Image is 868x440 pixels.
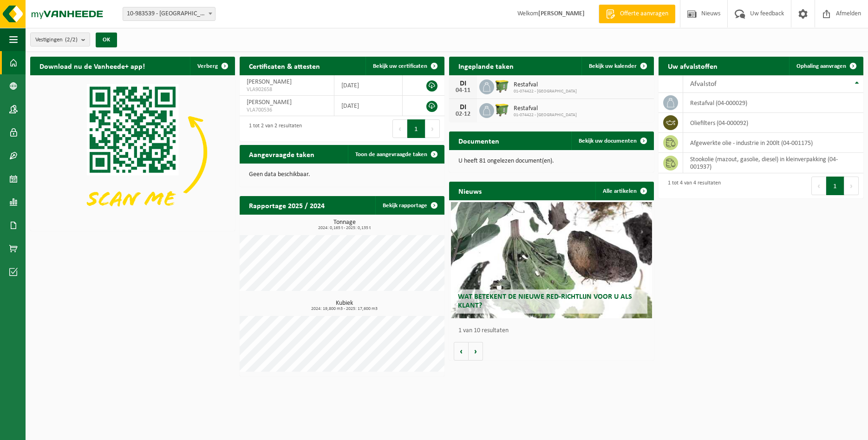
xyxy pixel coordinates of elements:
[811,177,826,195] button: Previous
[247,86,327,93] span: VLA902658
[514,89,577,94] span: 01-074422 - [GEOGRAPHIC_DATA]
[244,307,444,311] span: 2024: 19,800 m3 - 2025: 17,600 m3
[589,63,637,69] span: Bekijk uw kalender
[451,202,652,318] a: Wat betekent de nieuwe RED-richtlijn voor u als klant?
[844,177,859,195] button: Next
[240,196,334,214] h2: Rapportage 2025 / 2024
[683,153,863,173] td: stookolie (mazout, gasolie, diesel) in kleinverpakking (04-001937)
[454,104,472,111] div: DI
[796,63,846,69] span: Ophaling aanvragen
[355,151,427,158] span: Toon de aangevraagde taken
[123,7,215,21] span: 10-983539 - LINOVIK - WERVIK
[449,182,491,200] h2: Nieuws
[454,342,469,361] button: Vorige
[365,57,444,75] a: Bekijk uw certificaten
[30,75,235,229] img: Download de VHEPlus App
[35,33,78,47] span: Vestigingen
[96,33,117,47] button: OK
[454,80,472,87] div: DI
[595,182,653,200] a: Alle artikelen
[514,81,577,89] span: Restafval
[514,105,577,112] span: Restafval
[247,79,292,85] span: [PERSON_NAME]
[249,171,435,178] p: Geen data beschikbaar.
[30,57,154,75] h2: Download nu de Vanheede+ app!
[571,131,653,150] a: Bekijk uw documenten
[581,57,653,75] a: Bekijk uw kalender
[789,57,862,75] a: Ophaling aanvragen
[240,145,324,163] h2: Aangevraagde taken
[348,145,444,164] a: Toon de aangevraagde taken
[244,118,302,139] div: 1 tot 2 van 2 resultaten
[190,57,234,75] button: Verberg
[392,119,407,138] button: Previous
[663,176,721,196] div: 1 tot 4 van 4 resultaten
[458,293,632,309] span: Wat betekent de nieuwe RED-richtlijn voor u als klant?
[244,219,444,230] h3: Tonnage
[659,57,727,75] h2: Uw afvalstoffen
[244,300,444,311] h3: Kubiek
[458,328,649,334] p: 1 van 10 resultaten
[538,10,585,17] strong: [PERSON_NAME]
[197,63,218,69] span: Verberg
[247,99,292,106] span: [PERSON_NAME]
[599,5,675,23] a: Offerte aanvragen
[514,112,577,118] span: 01-074422 - [GEOGRAPHIC_DATA]
[683,133,863,153] td: afgewerkte olie - industrie in 200lt (04-001175)
[690,80,717,88] span: Afvalstof
[30,33,90,46] button: Vestigingen(2/2)
[458,158,645,164] p: U heeft 81 ongelezen document(en).
[494,102,510,118] img: WB-1100-HPE-GN-50
[240,57,329,75] h2: Certificaten & attesten
[618,9,671,19] span: Offerte aanvragen
[826,177,844,195] button: 1
[425,119,440,138] button: Next
[683,93,863,113] td: restafval (04-000029)
[244,226,444,230] span: 2024: 0,165 t - 2025: 0,135 t
[247,106,327,114] span: VLA700536
[334,96,403,116] td: [DATE]
[454,111,472,118] div: 02-12
[407,119,425,138] button: 1
[449,131,509,150] h2: Documenten
[449,57,523,75] h2: Ingeplande taken
[469,342,483,361] button: Volgende
[334,75,403,96] td: [DATE]
[123,7,215,20] span: 10-983539 - LINOVIK - WERVIK
[579,138,637,144] span: Bekijk uw documenten
[683,113,863,133] td: oliefilters (04-000092)
[454,87,472,94] div: 04-11
[65,37,78,43] count: (2/2)
[494,78,510,94] img: WB-1100-HPE-GN-50
[373,63,427,69] span: Bekijk uw certificaten
[375,196,444,215] a: Bekijk rapportage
